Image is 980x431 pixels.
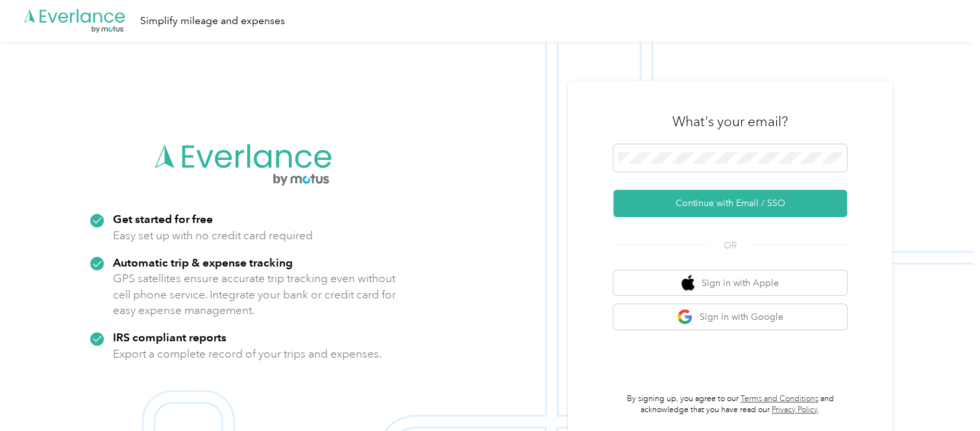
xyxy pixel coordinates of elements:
p: Easy set up with no credit card required [113,228,313,244]
p: GPS satellites ensure accurate trip tracking even without cell phone service. Integrate your bank... [113,270,397,319]
a: Terms and Conditions [741,394,818,404]
p: By signing up, you agree to our and acknowledge that you have read our . [613,393,847,416]
strong: IRS compliant reports [113,330,227,344]
strong: Automatic trip & expense tracking [113,255,293,269]
a: Privacy Policy [772,405,818,415]
button: Continue with Email / SSO [613,190,847,217]
h3: What's your email? [672,112,788,131]
p: Export a complete record of your trips and expenses. [113,346,382,362]
strong: Get started for free [113,212,213,226]
img: apple logo [681,275,694,291]
img: google logo [677,309,693,325]
span: OR [707,239,753,252]
button: google logoSign in with Google [613,304,847,330]
div: Simplify mileage and expenses [140,13,285,29]
button: apple logoSign in with Apple [613,270,847,296]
